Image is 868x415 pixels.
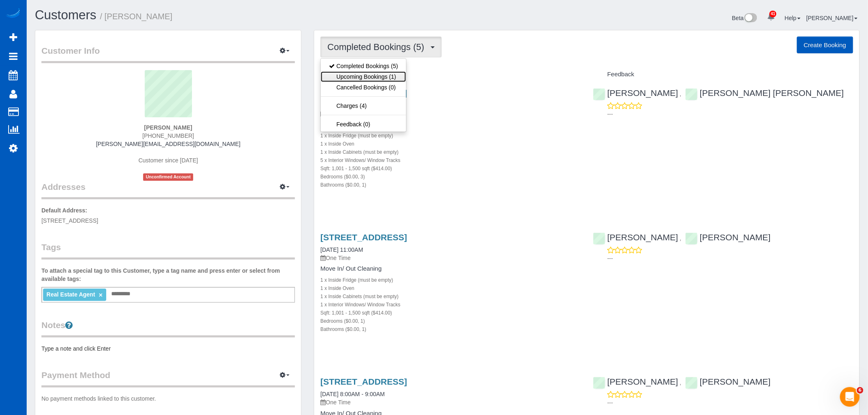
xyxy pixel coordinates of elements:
[142,132,194,139] span: [PHONE_NUMBER]
[321,61,406,71] a: Completed Bookings (5)
[320,277,393,283] small: 1 x Inside Fridge (must be empty)
[320,121,580,128] h4: Move In/ Out Cleaning
[685,377,771,386] a: [PERSON_NAME]
[320,246,363,253] a: [DATE] 11:00AM
[320,377,407,386] a: [STREET_ADDRESS]
[320,233,407,242] a: [STREET_ADDRESS]
[321,119,406,130] a: Feedback (0)
[41,241,295,260] legend: Tags
[41,206,87,214] label: Default Address:
[144,124,192,131] strong: [PERSON_NAME]
[320,149,398,155] small: 1 x Inside Cabinets (must be empty)
[320,109,580,118] p: One Time
[35,8,96,22] a: Customers
[593,71,853,78] h4: Feedback
[41,267,295,283] label: To attach a special tag to this Customer, type a tag name and press enter or select from availabl...
[608,399,853,407] p: ---
[321,71,406,82] a: Upcoming Bookings (1)
[320,254,580,262] p: One Time
[593,233,678,242] a: [PERSON_NAME]
[41,217,98,224] span: [STREET_ADDRESS]
[96,141,240,147] a: [PERSON_NAME][EMAIL_ADDRESS][DOMAIN_NAME]
[320,157,400,163] small: 5 x Interior Windows/ Window Tracks
[320,182,366,188] small: Bathrooms ($0.00, 1)
[46,291,95,298] span: Real Estate Agent
[685,233,771,242] a: [PERSON_NAME]
[680,91,681,97] span: ,
[806,15,858,21] a: [PERSON_NAME]
[732,15,758,21] a: Beta
[680,235,681,242] span: ,
[320,36,442,57] button: Completed Bookings (5)
[593,377,678,386] a: [PERSON_NAME]
[320,294,398,299] small: 1 x Inside Cabinets (must be empty)
[320,302,400,308] small: 1 x Interior Windows/ Window Tracks
[41,369,295,388] legend: Payment Method
[320,318,365,324] small: Bedrooms ($0.00, 1)
[320,71,580,78] h4: Service
[320,141,354,147] small: 1 x Inside Oven
[99,292,103,299] a: ×
[100,12,173,21] small: / [PERSON_NAME]
[857,387,863,394] span: 6
[139,157,198,164] span: Customer since [DATE]
[320,398,580,406] p: One Time
[608,110,853,118] p: ---
[763,8,779,26] a: 41
[770,11,777,17] span: 41
[685,88,844,98] a: [PERSON_NAME] [PERSON_NAME]
[320,174,365,180] small: Bedrooms ($0.00, 3)
[785,15,801,21] a: Help
[41,394,295,403] p: No payment methods linked to this customer.
[840,387,860,407] iframe: Intercom live chat
[143,173,193,180] span: Unconfirmed Account
[797,36,853,54] button: Create Booking
[320,133,393,139] small: 1 x Inside Fridge (must be empty)
[321,100,406,111] a: Charges (4)
[320,285,354,291] small: 1 x Inside Oven
[593,88,678,98] a: [PERSON_NAME]
[327,42,428,52] span: Completed Bookings (5)
[41,319,295,337] legend: Notes
[320,391,385,397] a: [DATE] 8:00AM - 9:00AM
[41,45,295,63] legend: Customer Info
[41,344,295,353] pre: Type a note and click Enter
[320,326,366,332] small: Bathrooms ($0.00, 1)
[5,8,21,20] img: Automaid Logo
[320,166,392,171] small: Sqft: 1,001 - 1,500 sqft ($414.00)
[680,379,681,386] span: ,
[321,82,406,93] a: Cancelled Bookings (0)
[320,265,580,272] h4: Move In/ Out Cleaning
[744,13,757,24] img: New interface
[608,254,853,262] p: ---
[320,310,392,316] small: Sqft: 1,001 - 1,500 sqft ($414.00)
